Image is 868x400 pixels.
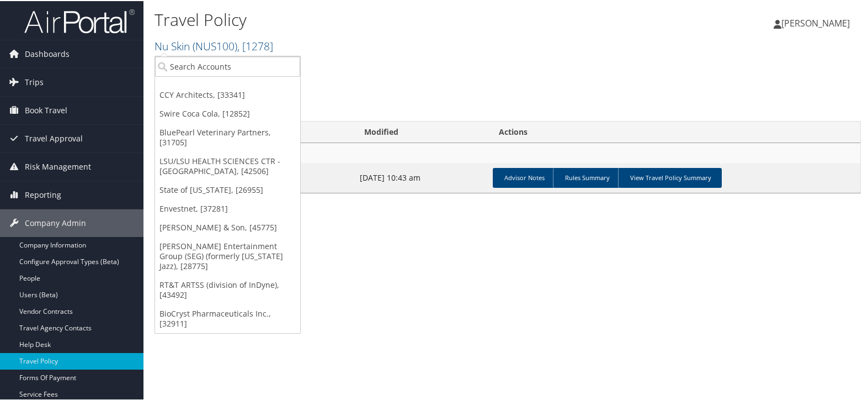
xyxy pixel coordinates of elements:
[155,303,300,332] a: BioCryst Pharmaceuticals Inc., [32911]
[155,55,300,76] input: Search Accounts
[155,7,625,30] h1: Travel Policy
[155,180,300,198] a: State of [US_STATE], [26955]
[25,96,67,123] span: Book Travel
[155,142,860,162] td: Nu Skin
[155,198,300,217] a: Envestnet, [37281]
[781,16,850,28] span: [PERSON_NAME]
[25,208,86,236] span: Company Admin
[25,67,44,95] span: Trips
[488,120,860,142] th: Actions
[155,151,300,180] a: LSU/LSU HEALTH SCIENCES CTR - [GEOGRAPHIC_DATA], [42506]
[553,167,620,187] a: Rules Summary
[155,85,300,103] a: CCY Architects, [33341]
[25,124,83,151] span: Travel Approval
[354,120,488,142] th: Modified: activate to sort column ascending
[493,167,555,187] a: Advisor Notes
[155,217,300,236] a: [PERSON_NAME] & Son, [45775]
[155,236,300,275] a: [PERSON_NAME] Entertainment Group (SEG) (formerly [US_STATE] Jazz), [28775]
[237,38,273,52] span: , [ 1278 ]
[25,180,61,208] span: Reporting
[25,152,91,180] span: Risk Management
[155,122,300,151] a: BluePearl Veterinary Partners, [31705]
[354,162,488,192] td: [DATE] 10:43 am
[25,39,70,67] span: Dashboards
[193,38,237,52] span: ( NUS100 )
[774,6,861,39] a: [PERSON_NAME]
[24,7,135,33] img: airportal-logo.png
[155,103,300,122] a: Swire Coca Cola, [12852]
[618,167,722,187] a: View Travel Policy Summary
[155,275,300,303] a: RT&T ARTSS (division of InDyne), [43492]
[155,38,273,52] a: Nu Skin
